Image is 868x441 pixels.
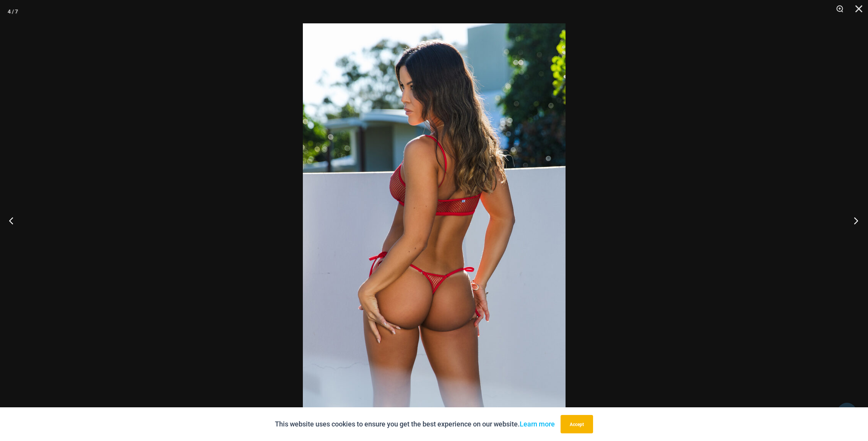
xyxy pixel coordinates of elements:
[839,201,868,240] button: Next
[275,418,555,430] p: This website uses cookies to ensure you get the best experience on our website.
[561,415,593,433] button: Accept
[303,23,566,418] img: Summer Storm Red 332 Crop Top 449 Thong 03
[520,420,555,428] a: Learn more
[8,6,18,17] div: 4 / 7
